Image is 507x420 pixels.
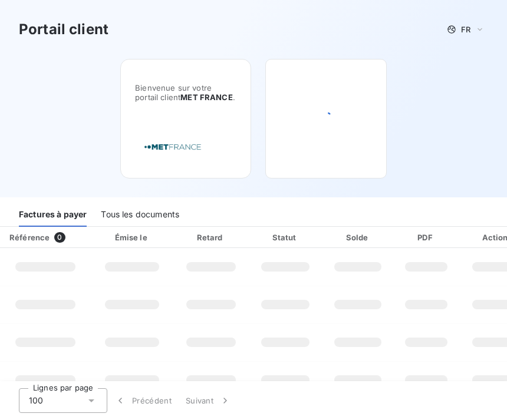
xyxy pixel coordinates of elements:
[176,232,246,243] div: Retard
[251,232,320,243] div: Statut
[179,388,238,413] button: Suivant
[135,130,210,164] img: Company logo
[101,202,179,227] div: Tous les documents
[396,232,456,243] div: PDF
[19,19,108,40] h3: Portail client
[180,92,233,102] span: MET FRANCE
[461,25,470,34] span: FR
[9,233,50,242] div: Référence
[325,232,392,243] div: Solde
[29,395,43,406] span: 100
[19,202,87,227] div: Factures à payer
[54,232,65,243] span: 0
[94,232,171,243] div: Émise le
[135,83,236,102] span: Bienvenue sur votre portail client .
[107,388,179,413] button: Précédent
